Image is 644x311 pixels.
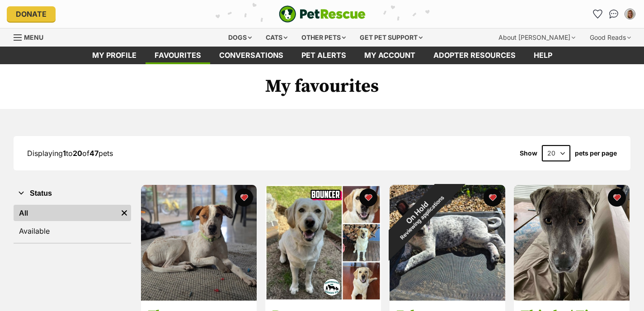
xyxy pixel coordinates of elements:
[73,149,82,158] strong: 20
[514,185,630,301] img: Thistle / Tiger
[525,47,561,64] a: Help
[141,185,257,301] img: Flop
[390,293,505,302] a: On HoldReviewing applications
[492,28,582,47] div: About [PERSON_NAME]
[359,188,377,207] button: favourite
[146,47,210,64] a: Favourites
[265,185,381,301] img: Bouncer
[14,203,131,243] div: Status
[606,7,621,21] a: Conversations
[118,205,131,221] a: Remove filter
[14,188,131,199] button: Status
[370,165,470,265] div: On Hold
[292,47,355,64] a: Pet alerts
[27,149,113,158] span: Displaying to of pets
[259,28,294,47] div: Cats
[353,28,429,47] div: Get pet support
[83,47,146,64] a: My profile
[14,28,50,45] a: Menu
[520,150,537,157] span: Show
[7,6,56,22] a: Donate
[623,7,637,21] button: My account
[279,5,366,23] a: PetRescue
[590,7,605,21] a: Favourites
[355,47,424,64] a: My account
[590,7,637,21] ul: Account quick links
[295,28,352,47] div: Other pets
[424,47,525,64] a: Adopter resources
[583,28,637,47] div: Good Reads
[89,149,99,158] strong: 47
[63,149,66,158] strong: 1
[608,188,626,207] button: favourite
[14,223,131,239] a: Available
[279,5,366,23] img: logo-e224e6f780fb5917bec1dbf3a21bbac754714ae5b6737aabdf751b685950b380.svg
[235,188,253,207] button: favourite
[24,33,43,41] span: Menu
[222,28,258,47] div: Dogs
[609,9,619,19] img: chat-41dd97257d64d25036548639549fe6c8038ab92f7586957e7f3b1b290dea8141.svg
[210,47,292,64] a: conversations
[14,205,118,221] a: All
[399,194,446,241] span: Reviewing applications
[484,188,502,207] button: favourite
[625,9,635,19] img: Donna Bowater profile pic
[575,150,617,157] label: pets per page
